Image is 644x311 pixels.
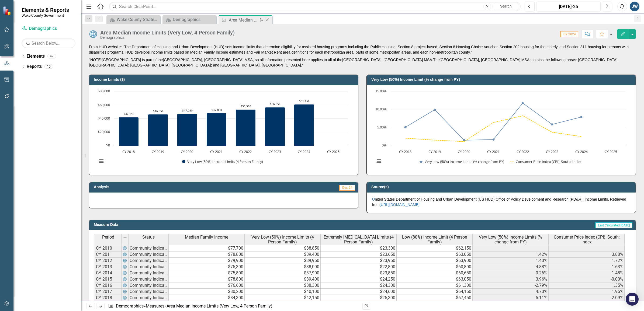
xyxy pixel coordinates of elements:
[473,270,549,276] td: -0.26%
[22,39,75,48] input: Search Below...
[207,113,227,146] path: CY 2021, 47,850. Very Low (50%) Income Limits (4 Person Family).
[100,30,235,36] div: Area Median Income Limits (Very Low, 4 Person Family)
[458,149,470,154] text: CY 2020
[549,258,625,264] td: 1.72%
[510,159,581,164] button: Show Consumer Price Index (CPI), South; Index
[47,54,56,59] div: 47
[575,149,588,154] text: CY 2024
[185,235,228,240] span: Median Family Income
[169,270,245,276] td: $75,800
[169,264,245,270] td: $75,300
[123,246,127,250] img: Gu7tOgmm9TkAAAAASUVORK5CYII=
[22,13,69,18] small: Wake County Government
[245,295,321,301] td: $42,150
[463,139,465,141] path: CY 2020, 1.51024811. Very Low (50%) Income Limits (% change from PY).
[536,2,601,11] button: [DATE]-25
[595,222,632,228] span: Last Calculated [DATE]
[432,58,433,62] span: .
[129,282,169,289] td: Community Indicator
[492,3,519,10] button: Search
[321,264,397,270] td: $22,800
[173,16,215,23] div: Demographics
[380,202,420,207] a: [URL][DOMAIN_NAME]
[397,270,473,276] td: $60,650
[375,89,387,93] text: 15.00%
[95,282,122,289] td: CY 2016
[371,185,633,189] h3: Source(s)
[339,185,355,191] span: Dec-24
[98,129,110,134] text: $20,000
[123,296,127,300] img: Gu7tOgmm9TkAAAAASUVORK5CYII=
[129,276,169,282] td: Community Indicator
[428,149,441,154] text: CY 2019
[549,264,625,270] td: 1.63%
[123,277,127,281] img: Gu7tOgmm9TkAAAAASUVORK5CYII=
[95,289,122,295] td: CY 2017
[549,270,625,276] td: 1.48%
[129,264,169,270] td: Community Indicator
[153,109,164,113] text: $46,350
[397,251,473,258] td: $63,050
[169,289,245,295] td: $80,200
[129,258,169,264] td: Community Indicator
[123,252,127,257] img: Gu7tOgmm9TkAAAAASUVORK5CYII=
[493,139,495,141] path: CY 2021, 1.70031881. Very Low (50%) Income Limits (% change from PY).
[169,251,245,258] td: $78,800
[487,149,500,154] text: CY 2021
[123,283,127,288] img: Gu7tOgmm9TkAAAAASUVORK5CYII=
[549,289,625,295] td: 1.95%
[321,245,397,251] td: $23,300
[89,30,98,39] img: Community Indicator
[321,295,397,301] td: $25,300
[549,276,625,282] td: -0.00%
[322,235,395,244] span: Extremely [MEDICAL_DATA] Limits (4 Person Family)
[550,235,623,244] span: Consumer Price Index (CPI), South; Index
[433,58,440,62] span: The
[129,270,169,276] td: Community Indicator
[372,197,375,201] a: U
[245,270,321,276] td: $37,900
[245,276,321,282] td: $39,400
[517,149,529,154] text: CY 2022
[372,89,630,170] div: Chart. Highcharts interactive chart.
[626,293,639,306] div: Open Intercom Messenger
[98,158,105,165] button: View chart menu, Chart
[95,276,122,282] td: CY 2015
[551,123,553,125] path: CY 2023, 5.88785047. Very Low (50%) Income Limits (% change from PY).
[397,295,473,301] td: $67,450
[129,251,169,258] td: Community Indicator
[298,149,310,154] text: CY 2024
[265,107,285,146] path: CY 2023, 56,650. Very Low (50%) Income Limits (4 Person Family).
[321,289,397,295] td: $24,600
[236,110,256,146] path: CY 2022, 53,500. Very Low (50%) Income Limits (4 Person Family).
[549,282,625,289] td: 1.35%
[229,17,258,23] div: Area Median Income Limits (Very Low, 4 Person Family)
[321,270,397,276] td: $23,850
[605,149,617,154] text: CY 2025
[169,245,245,251] td: $77,700
[321,251,397,258] td: $23,650
[94,78,355,82] h3: Income Limits ($)
[546,149,558,154] text: CY 2023
[372,89,628,170] svg: Interactive chart
[182,109,193,112] text: $47,050
[398,235,471,244] span: Low (80%) Income Limit (4 Person Family)
[167,303,272,309] div: Area Median Income Limits (Very Low, 4 Person Family)
[123,265,127,269] img: Gu7tOgmm9TkAAAAASUVORK5CYII=
[580,116,583,118] path: CY 2024, 7.9435128. Very Low (50%) Income Limits (% change from PY).
[560,31,578,37] span: CY 2024
[210,149,223,154] text: CY 2021
[129,295,169,301] td: Community Indicator
[321,276,397,282] td: $24,250
[473,295,549,301] td: 5.11%
[245,258,321,264] td: $39,950
[538,4,599,10] div: [DATE]-25
[129,289,169,295] td: Community Indicator
[321,258,397,264] td: $23,950
[100,36,235,40] div: Demographics
[630,2,639,11] div: JW
[382,143,387,148] text: 0%
[106,143,110,148] text: $0
[269,149,281,154] text: CY 2023
[327,149,340,154] text: CY 2025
